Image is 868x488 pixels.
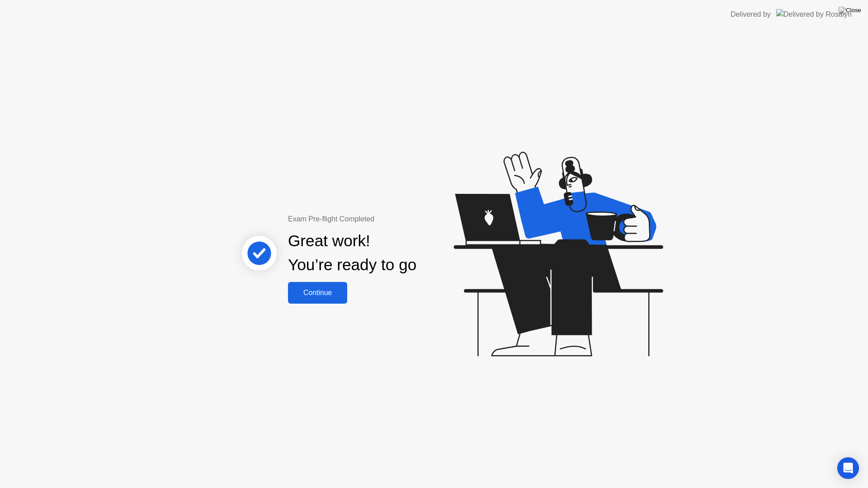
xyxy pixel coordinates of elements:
div: Continue [291,289,344,297]
div: Delivered by [731,9,771,20]
div: Great work! You’re ready to go [288,229,416,277]
div: Open Intercom Messenger [837,457,859,479]
img: Delivered by Rosalyn [776,9,852,19]
button: Continue [288,282,347,304]
div: Exam Pre-flight Completed [288,214,475,225]
img: Close [839,7,861,14]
